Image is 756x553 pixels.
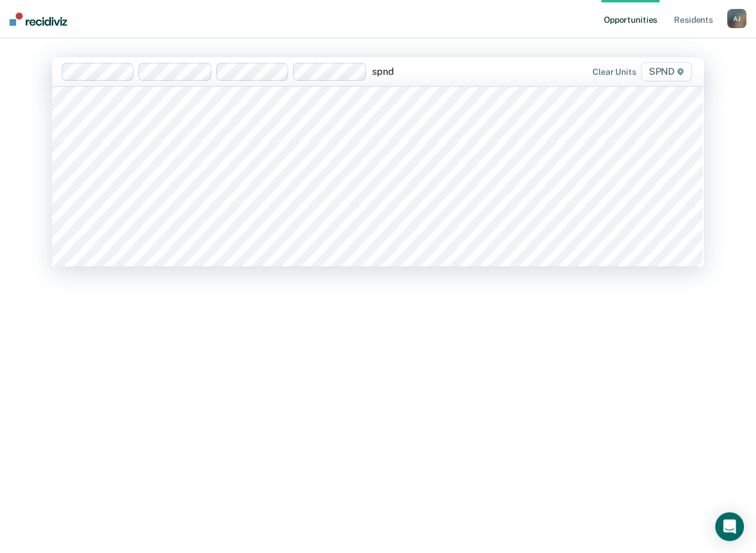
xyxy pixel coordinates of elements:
[10,13,67,26] img: Recidiviz
[592,67,636,77] div: Clear units
[641,62,692,81] span: SPND
[715,512,744,541] div: Open Intercom Messenger
[727,9,746,28] button: AJ
[727,9,746,28] div: A J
